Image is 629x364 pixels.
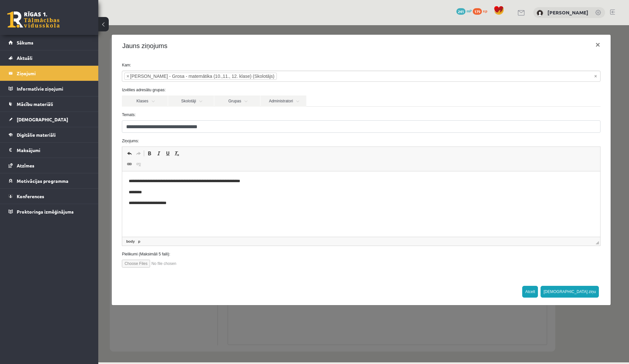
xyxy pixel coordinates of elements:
[9,35,90,50] a: Sākums
[9,173,90,188] a: Motivācijas programma
[27,213,38,219] a: body element
[56,124,65,132] a: Italic (⌘+I)
[473,8,482,15] span: 179
[19,62,507,68] label: Izvēlies adresātu grupas:
[9,127,90,142] a: Digitālie materiāli
[28,48,31,54] span: ×
[65,124,74,132] a: Underline (⌘+U)
[24,16,69,26] h4: Jauns ziņojums
[17,132,56,138] span: Digitālie materiāli
[162,70,208,81] a: Administratori
[17,81,90,96] legend: Informatīvie ziņojumi
[442,261,501,272] button: [DEMOGRAPHIC_DATA] ziņu
[9,158,90,173] a: Atzīmes
[17,101,53,107] span: Mācību materiāli
[17,163,34,168] span: Atzīmes
[496,48,499,54] span: Noņemt visus vienumus
[47,124,56,132] a: Bold (⌘+B)
[497,216,501,219] span: Resize
[9,66,90,81] a: Ziņojumi
[424,261,440,272] button: Atcelt
[537,10,543,16] img: Rebeka Trofimova
[74,124,83,132] a: Remove Format
[38,213,43,219] a: p element
[19,87,507,93] label: Temats:
[36,124,45,132] a: Redo (⌘+Y)
[19,113,507,119] label: Ziņojums:
[547,9,588,16] a: [PERSON_NAME]
[9,112,90,127] a: [DEMOGRAPHIC_DATA]
[483,8,487,13] span: xp
[17,116,68,122] span: [DEMOGRAPHIC_DATA]
[9,81,90,96] a: Informatīvie ziņojumi
[36,135,45,143] a: Unlink
[17,209,74,215] span: Proktoringa izmēģinājums
[9,143,90,158] a: Maksājumi
[456,8,472,13] a: 241 mP
[27,124,36,132] a: Undo (⌘+Z)
[19,226,507,232] label: Pielikumi (Maksimāli 5 faili):
[17,193,44,199] span: Konferences
[70,70,116,81] a: Skolotāji
[19,37,507,43] label: Kam:
[9,96,90,112] a: Mācību materiāli
[24,146,502,212] iframe: Editor, wiswyg-editor-47024889537100-1757417545-237
[17,178,68,184] span: Motivācijas programma
[26,47,179,55] li: Laima Tukāne - Grosa - matemātika (10.,11., 12. klase) (Skolotājs)
[7,11,60,28] a: Rīgas 1. Tālmācības vidusskola
[116,70,162,81] a: Grupas
[17,55,32,61] span: Aktuāli
[492,10,507,29] button: ×
[9,50,90,65] a: Aktuāli
[456,8,466,15] span: 241
[9,204,90,219] a: Proktoringa izmēģinājums
[473,8,490,13] a: 179 xp
[24,70,69,81] a: Klases
[9,189,90,204] a: Konferences
[27,135,36,143] a: Link (⌘+K)
[17,40,33,45] span: Sākums
[17,143,90,158] legend: Maksājumi
[17,66,90,81] legend: Ziņojumi
[467,8,472,13] span: mP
